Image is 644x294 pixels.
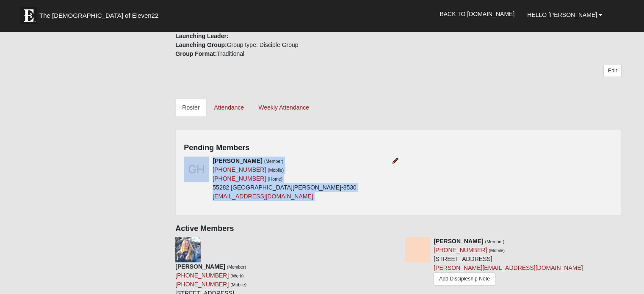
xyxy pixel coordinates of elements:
div: 55282 [GEOGRAPHIC_DATA][PERSON_NAME]-8530 [213,157,357,201]
a: The [DEMOGRAPHIC_DATA] of Eleven22 [16,3,185,24]
small: (Member) [485,239,504,244]
small: (Member) [227,264,246,269]
a: [PERSON_NAME][EMAIL_ADDRESS][DOMAIN_NAME] [434,264,583,271]
small: (Member) [264,159,284,164]
a: Roster [175,99,206,116]
a: [EMAIL_ADDRESS][DOMAIN_NAME] [213,193,313,200]
a: Attendance [207,99,251,116]
strong: [PERSON_NAME] [175,263,225,270]
a: Add Discipleship Note [434,272,495,286]
a: Hello [PERSON_NAME] [521,4,609,25]
strong: Launching Leader: [175,33,228,39]
span: The [DEMOGRAPHIC_DATA] of Eleven22 [39,11,158,20]
a: Weekly Attendance [252,99,316,116]
small: (Home) [268,176,282,181]
strong: Launching Group: [175,41,227,48]
a: Back to [DOMAIN_NAME] [433,3,521,25]
h4: Pending Members [184,143,613,153]
small: (Mobile) [489,248,505,253]
a: [PHONE_NUMBER] [175,272,229,279]
a: [PHONE_NUMBER] [213,175,266,182]
img: Eleven22 logo [20,7,37,24]
strong: Group Format: [175,50,217,57]
span: Hello [PERSON_NAME] [527,11,597,18]
h4: Active Members [175,224,622,234]
a: [PHONE_NUMBER] [213,166,266,173]
a: Edit [603,65,622,77]
strong: [PERSON_NAME] [434,238,483,245]
a: [PHONE_NUMBER] [434,247,487,253]
small: (Work) [230,273,243,278]
small: (Mobile) [268,168,284,173]
div: [STREET_ADDRESS] [434,237,583,289]
strong: [PERSON_NAME] [213,157,262,164]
